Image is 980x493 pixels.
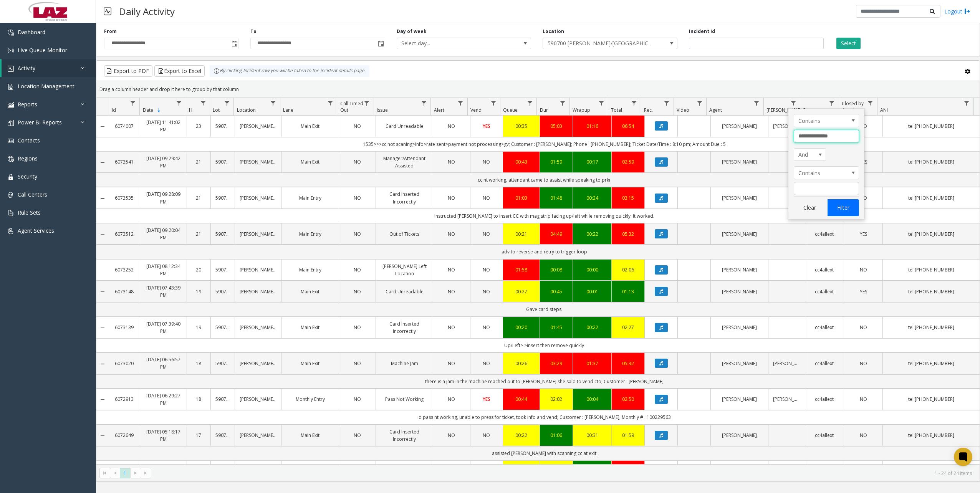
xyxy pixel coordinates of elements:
div: 00:22 [578,324,607,331]
a: NO [344,230,371,238]
a: 01:45 [545,324,568,331]
a: 21 [192,158,206,165]
a: 6073252 [113,266,135,273]
a: tel:[PHONE_NUMBER] [887,288,975,295]
a: NO [849,360,878,367]
a: 590700 [215,230,230,238]
div: 00:27 [508,288,535,295]
a: [PERSON_NAME]/[GEOGRAPHIC_DATA] [240,158,276,165]
td: adv to reverse and retry to trigger loop [109,245,980,259]
a: 00:26 [508,360,535,367]
a: [DATE] 06:56:57 PM [145,356,182,371]
a: Main Exit [286,122,334,130]
a: Wrapup Filter Menu [596,98,606,108]
a: NO [344,324,371,331]
a: Main Exit [286,360,334,367]
a: Activity [2,59,96,77]
span: NO [483,324,490,331]
span: Reports [18,101,37,108]
span: NO [483,159,490,165]
a: Out of Tickets [381,230,429,238]
input: Parker Filter [794,182,859,195]
a: NO [344,395,371,403]
div: 00:22 [578,230,607,238]
a: 6073541 [113,158,135,165]
a: Lot Filter Menu [222,98,232,108]
span: Toggle popup [376,38,385,49]
a: Collapse Details [96,124,109,130]
div: 00:04 [578,395,607,403]
a: Rec. Filter Menu [662,98,672,108]
a: NO [475,230,498,238]
a: [PERSON_NAME] [715,324,763,331]
a: Location Filter Menu [268,98,278,108]
a: 6073139 [113,324,135,331]
a: [PERSON_NAME] Left Location [381,263,429,277]
a: cc4allext [810,324,839,331]
img: 'icon' [8,138,14,144]
span: NO [860,324,867,331]
a: 00:21 [508,230,535,238]
img: 'icon' [8,228,14,234]
a: ANI Filter Menu [962,98,972,108]
a: Main Exit [286,324,334,331]
a: Card Unreadable [381,122,429,130]
a: YES [475,122,498,130]
a: cc4allext [810,288,839,295]
a: 06:54 [616,122,640,130]
a: [PERSON_NAME]/[GEOGRAPHIC_DATA] [240,395,276,403]
div: 01:13 [616,288,640,295]
div: 03:29 [545,360,568,367]
a: [PERSON_NAME] [715,158,763,165]
a: 02:02 [545,395,568,403]
a: Lane Filter Menu [325,98,335,108]
a: [PERSON_NAME]/[GEOGRAPHIC_DATA] [240,360,276,367]
div: 02:59 [616,158,640,165]
a: 01:37 [578,360,607,367]
a: NO [438,230,465,238]
a: H Filter Menu [198,98,208,108]
span: NO [483,288,490,295]
div: 05:32 [616,360,640,367]
a: 00:20 [508,324,535,331]
a: 00:35 [508,122,535,130]
a: Card Inserted Incorrectly [381,190,429,205]
a: Vend Filter Menu [488,98,498,108]
a: cc4allext [810,266,839,273]
span: YES [860,288,867,295]
a: 01:59 [545,158,568,165]
img: 'icon' [8,210,14,216]
a: NO [344,360,371,367]
a: [PERSON_NAME] [715,360,763,367]
img: 'icon' [8,30,14,36]
div: 03:15 [616,194,640,202]
div: 04:49 [545,230,568,238]
div: 01:03 [508,194,535,202]
a: tel:[PHONE_NUMBER] [887,158,975,165]
a: NO [475,194,498,202]
a: Monthly Entry [286,395,334,403]
a: Parker Filter Menu [788,98,798,108]
a: NO [475,360,498,367]
a: Collapse Details [96,361,109,367]
a: tel:[PHONE_NUMBER] [887,395,975,403]
label: From [104,28,117,35]
a: 6073020 [113,360,135,367]
a: [PERSON_NAME] [715,266,763,273]
span: NO [860,396,867,402]
a: [DATE] 09:28:09 PM [145,190,182,205]
a: YES [475,395,498,403]
a: Collapse Details [96,195,109,202]
a: Manager/Attendant Assisted [381,155,429,169]
div: 01:16 [578,122,607,130]
img: 'icon' [8,66,14,72]
a: NO [475,158,498,165]
a: Collapse Details [96,159,109,165]
a: cc4allext [810,360,839,367]
a: Source Filter Menu [826,98,837,108]
label: Incident Id [689,28,715,35]
a: 6073512 [113,230,135,238]
td: id pass nt working, unable to press for ticket, took info and vend; Customer : [PERSON_NAME]; Mon... [109,410,980,424]
a: 02:06 [616,266,640,273]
